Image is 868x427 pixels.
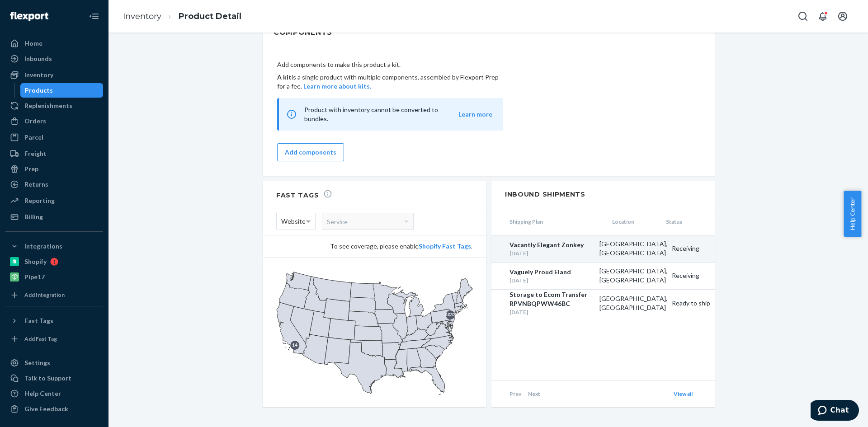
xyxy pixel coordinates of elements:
button: Learn more [458,110,492,119]
div: Integrations [24,242,62,251]
div: Fast Tags [24,316,53,325]
div: Reporting [24,196,55,205]
div: Prep [24,164,38,174]
button: Help Center [844,191,861,237]
button: Add components [277,143,344,161]
div: [GEOGRAPHIC_DATA], [GEOGRAPHIC_DATA] [595,267,667,285]
div: Products [25,86,53,95]
div: Ready to ship [667,299,715,308]
a: Shopify [5,254,103,269]
a: Home [5,36,103,51]
a: Parcel [5,130,103,145]
a: Inventory [5,68,103,82]
a: Help Center [5,386,103,401]
div: [GEOGRAPHIC_DATA], [GEOGRAPHIC_DATA] [595,294,667,312]
div: Receiving [667,244,715,253]
a: Settings [5,356,103,370]
div: Add components to make this product a kit. [277,60,503,131]
a: Reporting [5,193,103,208]
div: Home [24,39,42,48]
span: Status [661,218,715,225]
b: A kit [277,73,292,81]
h2: Fast Tags [276,189,332,199]
p: is a single product with multiple components, assembled by Flexport Prep for a fee. [277,73,503,91]
iframe: Opens a widget where you can chat to one of our agents [811,400,859,422]
a: Vacantly Elegant Zonkey[DATE][GEOGRAPHIC_DATA], [GEOGRAPHIC_DATA]Receiving [491,235,715,263]
div: Talk to Support [24,374,71,383]
div: Vaguely Proud Eland [509,267,595,277]
div: Billing [24,212,43,221]
a: Storage to Ecom Transfer RPVNBQPWW46BC[DATE][GEOGRAPHIC_DATA], [GEOGRAPHIC_DATA]Ready to ship [491,290,715,317]
h2: Inbound Shipments [491,181,715,208]
div: Product with inventory cannot be converted to bundles. [277,98,503,131]
button: Close Navigation [85,7,103,25]
div: Inbounds [24,54,52,63]
button: Integrations [5,239,103,253]
button: Learn more about kits. [303,82,371,91]
div: Settings [24,358,50,367]
a: Prep [5,162,103,176]
button: Talk to Support [5,371,103,385]
div: [DATE] [509,308,595,316]
a: Product Detail [179,11,241,21]
div: Parcel [24,133,43,142]
span: Prev [509,390,521,397]
div: To see coverage, please enable . [276,242,472,251]
div: Give Feedback [24,404,68,413]
a: Inbounds [5,52,103,66]
a: Inventory [123,11,161,21]
div: Orders [24,117,46,126]
a: Billing [5,210,103,224]
a: Returns [5,177,103,192]
button: Open Search Box [794,7,812,25]
a: Products [20,83,104,98]
div: Shopify [24,257,47,266]
a: Orders [5,114,103,128]
a: Pipe17 [5,270,103,284]
span: Next [528,390,540,397]
div: Help Center [24,389,61,398]
div: Service [322,213,413,230]
a: Freight [5,146,103,161]
span: Website [281,214,306,229]
a: Replenishments [5,99,103,113]
div: Replenishments [24,101,72,110]
span: Location [608,218,661,225]
div: Returns [24,180,48,189]
div: [GEOGRAPHIC_DATA], [GEOGRAPHIC_DATA] [595,239,667,258]
div: Receiving [667,271,715,280]
div: [DATE] [509,277,595,284]
a: View all [674,390,693,397]
a: Shopify Fast Tags [419,242,471,250]
img: Flexport logo [10,12,48,21]
div: Pipe17 [24,272,45,282]
a: Add Fast Tag [5,332,103,346]
div: Freight [24,149,47,158]
button: Open account menu [834,7,852,25]
div: [DATE] [509,249,595,257]
ol: breadcrumbs [116,3,249,30]
button: Fast Tags [5,314,103,328]
div: Inventory [24,70,53,80]
span: Shipping Plan [491,218,608,225]
button: Give Feedback [5,402,103,416]
div: Add Fast Tag [24,335,57,343]
div: Storage to Ecom Transfer RPVNBQPWW46BC [509,290,595,308]
a: Add Integration [5,288,103,302]
div: Add Integration [24,291,65,299]
div: Vacantly Elegant Zonkey [509,240,595,249]
a: Vaguely Proud Eland[DATE][GEOGRAPHIC_DATA], [GEOGRAPHIC_DATA]Receiving [491,263,715,290]
button: Open notifications [814,7,832,25]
